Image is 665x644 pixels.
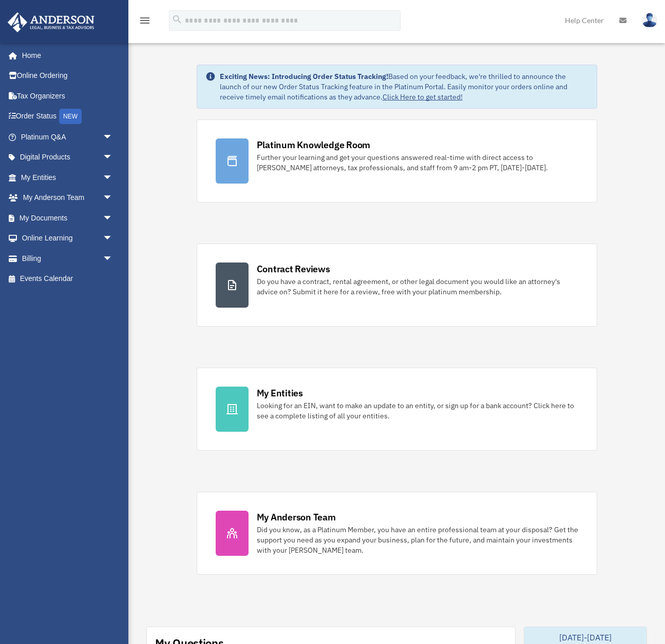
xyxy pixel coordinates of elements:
[7,147,128,168] a: Digital Productsarrow_drop_down
[7,248,128,269] a: Billingarrow_drop_down
[7,228,128,249] a: Online Learningarrow_drop_down
[7,86,128,106] a: Tax Organizers
[7,66,128,86] a: Online Ordering
[257,138,371,151] div: Platinum Knowledge Room
[7,167,128,188] a: My Entitiesarrow_drop_down
[103,248,123,269] span: arrow_drop_down
[220,72,388,81] strong: Exciting News: Introducing Order Status Tracking!
[257,525,578,555] div: Did you know, as a Platinum Member, you have an entire professional team at your disposal? Get th...
[7,45,123,66] a: Home
[59,109,82,124] div: NEW
[103,167,123,188] span: arrow_drop_down
[383,92,463,102] a: Click Here to get started!
[7,208,128,228] a: My Documentsarrow_drop_down
[197,368,597,451] a: My Entities Looking for an EIN, want to make an update to an entity, or sign up for a bank accoun...
[220,71,588,102] div: Based on your feedback, we're thrilled to announce the launch of our new Order Status Tracking fe...
[257,387,303,399] div: My Entities
[139,14,151,27] i: menu
[197,119,597,203] a: Platinum Knowledge Room Further your learning and get your questions answered real-time with dire...
[257,400,578,421] div: Looking for an EIN, want to make an update to an entity, or sign up for a bank account? Click her...
[7,269,128,289] a: Events Calendar
[257,263,330,275] div: Contract Reviews
[103,127,123,148] span: arrow_drop_down
[642,13,657,28] img: User Pic
[257,511,336,524] div: My Anderson Team
[7,106,128,127] a: Order StatusNEW
[257,276,578,297] div: Do you have a contract, rental agreement, or other legal document you would like an attorney's ad...
[172,14,183,25] i: search
[197,492,597,575] a: My Anderson Team Did you know, as a Platinum Member, you have an entire professional team at your...
[5,12,98,32] img: Anderson Advisors Platinum Portal
[7,127,128,147] a: Platinum Q&Aarrow_drop_down
[139,18,151,27] a: menu
[103,228,123,249] span: arrow_drop_down
[103,147,123,168] span: arrow_drop_down
[257,152,578,173] div: Further your learning and get your questions answered real-time with direct access to [PERSON_NAM...
[197,244,597,327] a: Contract Reviews Do you have a contract, rental agreement, or other legal document you would like...
[7,188,128,208] a: My Anderson Teamarrow_drop_down
[103,188,123,209] span: arrow_drop_down
[103,208,123,229] span: arrow_drop_down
